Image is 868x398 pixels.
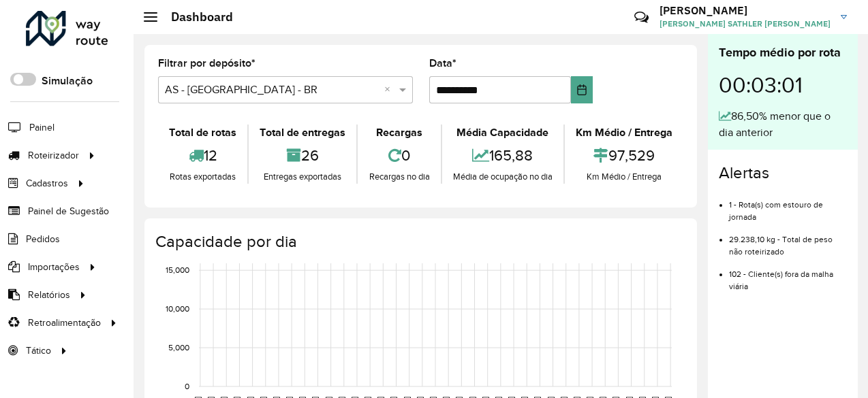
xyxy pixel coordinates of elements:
[252,141,353,170] div: 26
[42,73,93,89] label: Simulação
[28,288,70,302] span: Relatórios
[384,82,396,98] span: Clear all
[568,125,680,141] div: Km Médio / Entrega
[446,170,560,184] div: Média de ocupação no dia
[719,108,847,141] div: 86,50% menor que o dia anterior
[158,55,255,71] label: Filtrar por depósito
[26,344,51,358] span: Tático
[28,148,79,163] span: Roteirizador
[729,223,847,258] li: 29.238,10 kg - Total de peso não roteirizado
[361,141,437,170] div: 0
[252,170,353,184] div: Entregas exportadas
[660,18,831,30] span: [PERSON_NAME] SATHLER [PERSON_NAME]
[161,170,244,184] div: Rotas exportadas
[719,62,847,108] div: 00:03:01
[161,125,244,141] div: Total de rotas
[161,141,244,170] div: 12
[185,382,189,391] text: 0
[166,304,189,313] text: 10,000
[168,343,189,352] text: 5,000
[29,120,55,135] span: Painel
[446,141,560,170] div: 165,88
[429,55,456,71] label: Data
[26,176,68,190] span: Cadastros
[729,188,847,223] li: 1 - Rota(s) com estouro de jornada
[26,232,60,246] span: Pedidos
[28,260,80,274] span: Importações
[166,265,189,274] text: 15,000
[627,3,656,32] a: Contato Rápido
[568,170,680,184] div: Km Médio / Entrega
[571,76,593,103] button: Choose Date
[719,44,847,62] div: Tempo médio por rota
[28,316,101,330] span: Retroalimentação
[155,232,683,252] h4: Capacidade por dia
[28,204,109,218] span: Painel de Sugestão
[157,10,233,24] h2: Dashboard
[361,125,437,141] div: Recargas
[446,125,560,141] div: Média Capacidade
[719,163,847,183] h4: Alertas
[729,258,847,293] li: 102 - Cliente(s) fora da malha viária
[568,141,680,170] div: 97,529
[252,125,353,141] div: Total de entregas
[660,4,831,17] h3: [PERSON_NAME]
[361,170,437,184] div: Recargas no dia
